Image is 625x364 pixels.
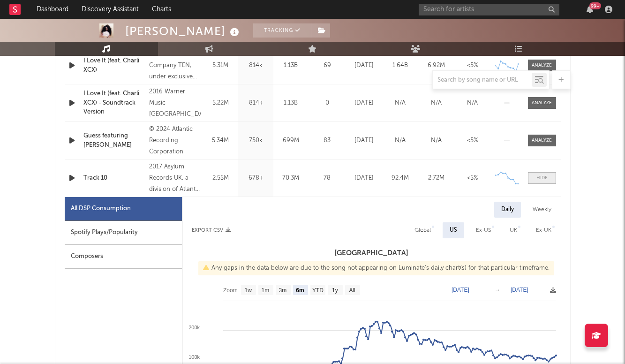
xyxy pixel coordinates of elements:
[149,161,200,195] div: 2017 Asylum Records UK, a division of Atlantic Records UK. A Warner Music Group Company.
[192,227,231,233] button: Export CSV
[276,174,306,183] div: 70.3M
[457,136,488,145] div: <5%
[205,99,236,108] div: 5.22M
[450,225,457,236] div: US
[83,131,145,150] a: Guess featuring [PERSON_NAME]
[125,23,241,39] div: [PERSON_NAME]
[223,287,238,294] text: Zoom
[421,99,452,108] div: N/A
[276,61,306,70] div: 1.13B
[149,124,200,158] div: © 2024 Atlantic Recording Corporation
[149,49,200,83] div: 2012 Record Company TEN, under exclusive license to Atlantic Records for the [GEOGRAPHIC_DATA] an...
[384,136,416,145] div: N/A
[65,221,182,245] div: Spotify Plays/Popularity
[65,245,182,269] div: Composers
[312,287,323,294] text: YTD
[476,225,491,236] div: Ex-US
[589,2,601,9] div: 99 +
[276,136,306,145] div: 699M
[384,61,416,70] div: 1.64B
[348,61,380,70] div: [DATE]
[526,202,558,218] div: Weekly
[241,99,271,108] div: 814k
[587,6,593,13] button: 99+
[349,287,355,294] text: All
[414,225,431,236] div: Global
[452,287,469,293] text: [DATE]
[188,325,200,330] text: 200k
[71,203,131,214] div: All DSP Consumption
[296,287,304,294] text: 6m
[536,225,551,236] div: Ex-UK
[311,99,344,108] div: 0
[421,61,452,70] div: 6.92M
[241,61,271,70] div: 814k
[332,287,338,294] text: 1y
[384,99,416,108] div: N/A
[384,174,416,183] div: 92.4M
[198,261,554,275] div: Any gaps in the data below are due to the song not appearing on Luminate's daily chart(s) for tha...
[495,287,500,293] text: →
[241,136,271,145] div: 750k
[419,4,559,15] input: Search for artists
[65,197,182,221] div: All DSP Consumption
[311,136,344,145] div: 83
[348,136,380,145] div: [DATE]
[205,61,236,70] div: 5.31M
[311,174,344,183] div: 78
[348,174,380,183] div: [DATE]
[205,136,236,145] div: 5.34M
[83,89,145,117] a: I Love It (feat. Charli XCX) - Soundtrack Version
[311,61,344,70] div: 69
[83,174,145,183] a: Track 10
[457,61,488,70] div: <5%
[149,86,200,120] div: 2016 Warner Music [GEOGRAPHIC_DATA]
[253,23,312,38] button: Tracking
[457,99,488,108] div: N/A
[348,99,380,108] div: [DATE]
[279,287,286,294] text: 3m
[188,354,200,360] text: 100k
[182,248,561,259] h3: [GEOGRAPHIC_DATA]
[433,76,532,84] input: Search by song name or URL
[261,287,269,294] text: 1m
[276,99,306,108] div: 1.13B
[421,136,452,145] div: N/A
[510,225,517,236] div: UK
[457,174,488,183] div: <5%
[241,174,271,183] div: 678k
[244,287,252,294] text: 1w
[83,56,145,75] a: I Love It (feat. Charli XCX)
[205,174,236,183] div: 2.55M
[494,202,521,218] div: Daily
[421,174,452,183] div: 2.72M
[511,287,528,293] text: [DATE]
